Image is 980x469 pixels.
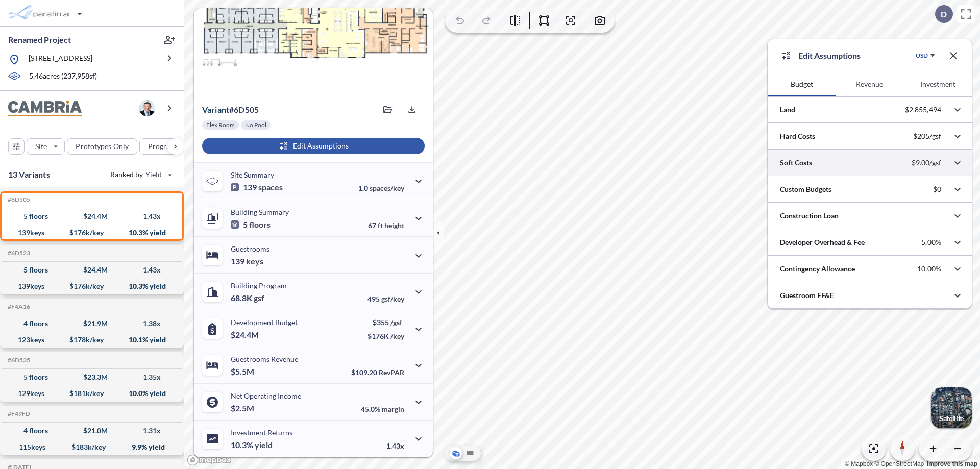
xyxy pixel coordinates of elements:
p: Site Summary [231,170,274,179]
p: Building Program [231,281,287,290]
h5: Click to copy the code [6,250,30,257]
p: $2,855,494 [905,105,941,114]
p: $0 [933,185,941,194]
span: spaces [258,182,283,192]
p: 10.3% [231,440,273,450]
p: 1.43x [386,441,404,450]
span: height [384,221,404,230]
p: 10.00% [917,264,941,274]
button: Site [27,138,65,155]
span: Variant [202,105,229,114]
button: Investment [904,72,972,96]
p: Flex Room [206,121,235,129]
button: Revenue [836,72,903,96]
span: floors [249,219,271,230]
p: Contingency Allowance [780,264,855,274]
h5: Click to copy the code [6,196,30,203]
p: $355 [367,318,404,327]
p: Guestroom FF&E [780,290,834,301]
div: USD [916,52,928,60]
img: user logo [139,100,155,116]
button: Ranked by Yield [102,166,179,183]
a: Mapbox homepage [187,454,232,466]
span: ft [378,221,383,230]
p: 139 [231,256,263,266]
p: $5.5M [231,366,256,377]
p: D [941,10,947,19]
span: gsf/key [381,294,404,303]
p: Investment Returns [231,428,292,437]
p: Renamed Project [8,34,71,45]
p: 495 [367,294,404,303]
p: $2.5M [231,403,256,413]
button: Edit Assumptions [202,138,425,154]
h5: Click to copy the code [6,357,30,364]
p: 45.0% [361,405,404,413]
span: keys [246,256,263,266]
p: Program [148,141,177,152]
p: Satellite [939,414,964,423]
button: Budget [768,72,836,96]
p: Building Summary [231,208,289,216]
p: Prototypes Only [76,141,129,152]
button: Prototypes Only [67,138,137,155]
span: spaces/key [370,184,404,192]
span: /gsf [390,318,402,327]
p: 67 [368,221,404,230]
button: Aerial View [450,447,462,459]
p: 68.8K [231,293,264,303]
p: Guestrooms [231,244,269,253]
a: OpenStreetMap [874,460,924,467]
p: $24.4M [231,330,260,340]
img: Switcher Image [931,387,972,428]
p: 1.0 [358,184,404,192]
span: /key [390,332,404,340]
p: Net Operating Income [231,391,301,400]
a: Mapbox [845,460,873,467]
span: gsf [254,293,264,303]
p: $109.20 [351,368,404,377]
p: 139 [231,182,283,192]
p: 5 [231,219,271,230]
h5: Click to copy the code [6,303,30,310]
p: # 6d505 [202,105,259,115]
p: Developer Overhead & Fee [780,237,865,248]
button: Program [139,138,194,155]
h5: Click to copy the code [6,410,30,417]
span: RevPAR [379,368,404,377]
button: Switcher ImageSatellite [931,387,972,428]
p: [STREET_ADDRESS] [29,53,92,66]
span: Yield [145,169,162,180]
p: $205/gsf [913,132,941,141]
p: Construction Loan [780,211,839,221]
span: yield [255,440,273,450]
p: No Pool [245,121,266,129]
p: Development Budget [231,318,298,327]
p: Custom Budgets [780,184,831,194]
p: $176K [367,332,404,340]
a: Improve this map [927,460,977,467]
p: Land [780,105,795,115]
p: Edit Assumptions [798,50,861,62]
span: margin [382,405,404,413]
p: Hard Costs [780,131,815,141]
p: 5.46 acres ( 237,958 sf) [29,71,97,82]
button: Site Plan [464,447,476,459]
img: BrandImage [8,101,82,116]
p: Site [35,141,47,152]
p: Guestrooms Revenue [231,355,298,363]
p: 13 Variants [8,168,50,181]
p: 5.00% [921,238,941,247]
